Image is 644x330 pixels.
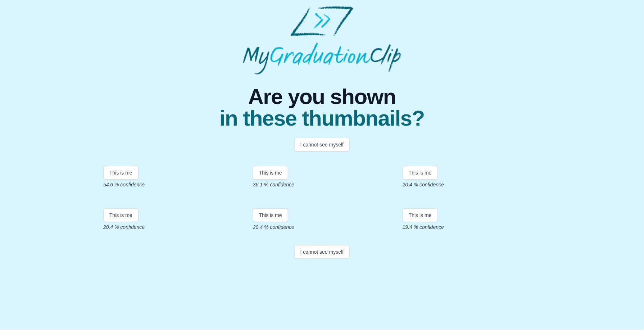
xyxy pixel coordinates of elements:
button: This is me [253,208,288,222]
button: I cannot see myself [294,245,350,259]
p: 36.1 % confidence [253,181,391,188]
button: This is me [253,166,288,180]
p: 19.4 % confidence [403,223,541,231]
button: This is me [103,166,139,180]
button: I cannot see myself [294,138,350,152]
button: This is me [403,166,438,180]
p: 54.6 % confidence [103,181,241,188]
span: in these thumbnails? [219,108,425,129]
p: 20.4 % confidence [403,181,541,188]
button: This is me [103,208,139,222]
span: Are you shown [219,86,425,108]
p: 20.4 % confidence [103,223,241,231]
button: This is me [403,208,438,222]
img: MyGraduationClip [243,6,401,74]
p: 20.4 % confidence [253,223,391,231]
